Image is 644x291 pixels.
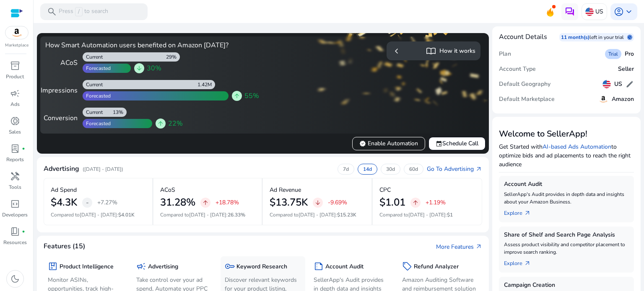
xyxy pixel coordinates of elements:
div: Current [83,109,103,116]
img: amazon.svg [5,26,28,39]
div: Forecasted [83,65,111,72]
p: 11 month(s) [561,34,589,41]
span: sell [402,261,412,271]
p: Compared to : [51,211,145,219]
p: 14d [363,166,372,173]
p: -9.69% [328,200,347,206]
span: arrow_outward [475,243,482,250]
span: $1 [447,211,453,218]
button: eventSchedule Call [428,137,486,150]
p: Compared to : [379,211,475,219]
h5: Account Type [499,66,536,73]
p: US [595,4,603,19]
span: import_contacts [426,46,436,56]
h5: Account Audit [504,181,629,188]
div: 1.42M [197,81,215,88]
a: More Featuresarrow_outward [436,242,482,251]
span: 30% [147,63,161,73]
span: Schedule Call [436,139,478,148]
p: Sales [9,128,21,136]
h5: Advertising [148,263,178,270]
span: schedule [627,35,632,40]
h5: Campaign Creation [504,282,629,289]
span: 26.33% [228,211,245,218]
h4: Advertising [44,165,79,173]
span: lab_profile [10,144,20,154]
span: account_circle [614,7,624,17]
img: us.svg [585,8,594,16]
span: arrow_outward [524,260,531,267]
p: SellerApp's Audit provides in depth data and insights about your Amazon Business. [504,191,629,206]
span: arrow_outward [475,166,482,173]
h4: Account Details [499,33,547,41]
p: Developers [2,211,28,219]
p: CPC [379,185,391,194]
span: fiber_manual_record [22,230,25,233]
div: 13% [113,109,127,116]
h2: $4.3K [51,196,77,209]
button: verifiedEnable Automation [352,137,425,150]
p: Reports [6,156,24,163]
span: [DATE] - [DATE] [189,211,226,218]
span: fiber_manual_record [22,147,25,150]
span: event [436,140,442,147]
h5: Default Geography [499,81,551,88]
p: 30d [386,166,395,173]
span: / [75,7,83,16]
h5: Account Audit [325,263,364,270]
a: AI-based Ads Automation [543,143,611,151]
div: Conversion [45,113,78,123]
h5: Plan [499,51,511,58]
div: Current [83,81,103,88]
p: 7d [343,166,349,173]
span: [DATE] - [DATE] [299,211,336,218]
img: amazon.svg [598,94,608,104]
span: arrow_upward [412,199,419,206]
span: arrow_upward [234,93,240,99]
h2: $1.01 [379,196,405,209]
span: $15.23K [337,211,356,218]
p: Compared to : [160,211,255,219]
p: Tools [9,183,21,191]
span: donut_small [10,116,20,126]
p: Ad Spend [51,185,77,194]
a: Go To Advertisingarrow_outward [427,165,482,173]
h5: Share of Shelf and Search Page Analysis [504,232,629,239]
a: Explorearrow_outward [504,206,538,217]
div: Impressions [45,85,78,95]
h5: Seller [618,66,634,73]
span: [DATE] - [DATE] [80,211,117,218]
a: Explorearrow_outward [504,256,538,268]
p: ([DATE] - [DATE]) [83,165,123,173]
span: campaign [10,88,20,98]
p: Product [6,73,24,80]
p: +1.19% [426,200,446,206]
div: Forecasted [83,93,111,99]
p: left in your trial [589,34,627,41]
h5: US [614,81,622,88]
p: Compared to : [270,211,365,219]
h5: Pro [625,51,634,58]
span: 55% [244,91,259,101]
span: dark_mode [10,274,20,284]
span: arrow_outward [524,210,531,216]
span: keyboard_arrow_down [624,7,634,17]
h4: Features (15) [44,242,85,250]
div: ACoS [45,58,78,68]
span: arrow_upward [157,120,164,127]
span: Trial [608,51,618,57]
span: arrow_downward [136,65,143,72]
span: book_4 [10,227,20,237]
h5: Keyword Research [236,263,287,270]
span: edit [626,80,634,88]
p: Press to search [59,7,108,16]
p: Get Started with to optimize bids and ad placements to reach the right audience [499,142,634,169]
h2: 31.28% [160,196,195,209]
p: +18.78% [216,200,239,206]
img: us.svg [602,80,611,88]
span: code_blocks [10,199,20,209]
h5: Product Intelligence [60,263,114,270]
p: Marketplace [5,42,29,49]
span: campaign [136,261,146,271]
div: Forecasted [83,120,111,127]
